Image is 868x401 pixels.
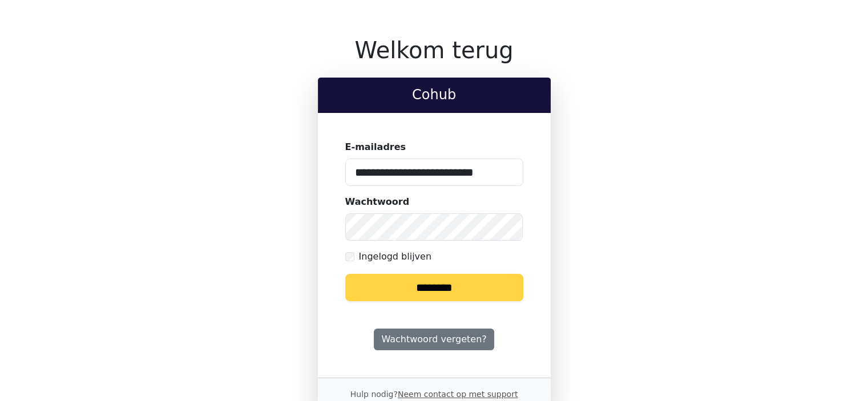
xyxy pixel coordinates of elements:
[359,250,431,264] label: Ingelogd blijven
[327,87,542,103] h2: Cohub
[374,329,494,350] a: Wachtwoord vergeten?
[350,390,518,399] small: Hulp nodig?
[345,140,406,154] label: E-mailadres
[345,195,410,209] label: Wachtwoord
[318,37,551,64] h1: Welkom terug
[398,390,518,399] a: Neem contact op met support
